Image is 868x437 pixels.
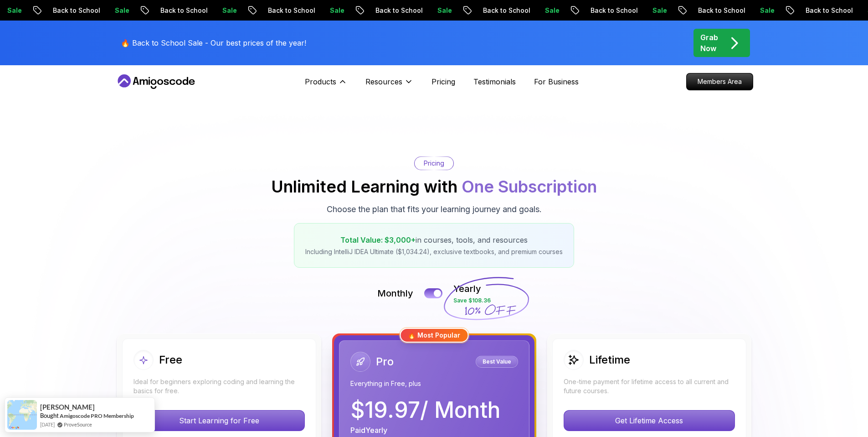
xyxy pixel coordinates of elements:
p: Best Value [477,357,517,366]
p: Back to School [797,6,859,15]
p: Get Lifetime Access [564,411,734,431]
span: Bought [40,412,59,419]
a: For Business [534,76,579,87]
p: Sale [644,6,673,15]
a: ProveSource [64,421,92,428]
button: Start Learning for Free [134,410,305,431]
p: Sale [429,6,458,15]
p: Sale [321,6,350,15]
p: Back to School [474,6,536,15]
p: Sale [106,6,135,15]
p: One-time payment for lifetime access to all current and future courses. [564,377,735,395]
a: Testimonials [473,76,516,87]
img: provesource social proof notification image [7,400,37,430]
p: Sale [214,6,243,15]
h2: Free [159,353,182,367]
p: Back to School [152,6,214,15]
p: Back to School [367,6,429,15]
h2: Pro [376,354,394,369]
p: Sale [536,6,565,15]
p: Sale [751,6,781,15]
a: Amigoscode PRO Membership [60,412,134,420]
a: Get Lifetime Access [564,416,735,425]
a: Start Learning for Free [134,416,305,425]
p: Ideal for beginners exploring coding and learning the basics for free. [134,377,305,395]
a: Members Area [686,73,753,90]
p: Back to School [259,6,321,15]
span: [DATE] [40,421,55,428]
p: Products [305,76,336,87]
p: Everything in Free, plus [350,379,518,388]
p: Resources [365,76,402,87]
h2: Lifetime [589,353,630,367]
button: Get Lifetime Access [564,410,735,431]
p: Grab Now [700,32,718,54]
p: Monthly [377,287,413,300]
span: [PERSON_NAME] [40,403,95,411]
p: Members Area [687,73,753,90]
p: Back to School [44,6,106,15]
a: Pricing [431,76,455,87]
p: $ 19.97 / Month [350,399,500,421]
button: Products [305,76,347,94]
p: Paid Yearly [350,425,387,436]
p: 🔥 Back to School Sale - Our best prices of the year! [121,37,306,48]
p: Back to School [689,6,751,15]
p: Back to School [582,6,644,15]
p: Start Learning for Free [134,411,304,431]
button: Resources [365,76,413,94]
